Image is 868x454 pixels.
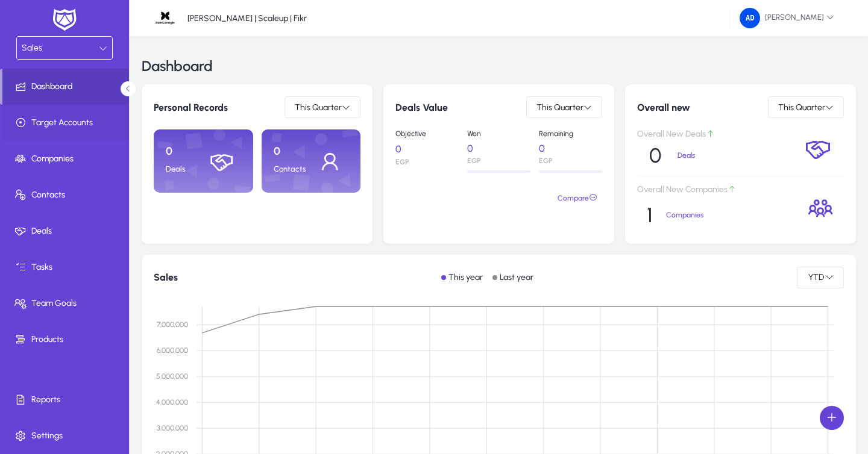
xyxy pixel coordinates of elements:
p: Remaining [539,129,602,138]
text: 4,000,000 [156,398,188,406]
img: white-logo.png [49,7,80,33]
button: This Quarter [768,96,844,118]
text: 7,000,000 [157,320,188,329]
text: 5,000,000 [156,372,188,381]
a: Tasks [2,249,131,285]
h6: Deals Value [395,102,448,113]
p: 0 [539,143,602,154]
a: Contacts [2,177,131,213]
p: 0 [649,143,661,168]
h6: Personal Records [154,102,228,113]
p: Overall New Companies [637,185,793,195]
p: Deals [166,164,203,174]
span: Sales [22,43,42,53]
a: Team Goals [2,285,131,322]
p: Won [467,129,530,138]
span: Dashboard [2,81,129,93]
h1: Sales [154,272,178,283]
p: 0 [166,145,203,158]
p: Overall New Deals [637,129,788,140]
span: Tasks [2,261,131,273]
button: YTD [797,267,844,288]
button: This Quarter [285,96,360,118]
span: This Quarter [536,102,583,113]
span: This Quarter [295,102,342,113]
p: Companies [666,211,723,219]
p: Last year [500,272,533,282]
p: 0 [274,145,311,158]
h3: Dashboard [142,59,213,73]
span: [PERSON_NAME] [740,8,834,28]
button: This Quarter [526,96,602,118]
p: [PERSON_NAME] | Scaleup | Fikr [187,13,307,23]
span: Contacts [2,189,131,201]
span: Companies [2,153,131,165]
button: [PERSON_NAME] [730,7,844,29]
a: Target Accounts [2,105,131,141]
a: Settings [2,418,131,454]
p: 1 [647,203,653,228]
span: This Quarter [778,102,825,113]
p: 0 [467,143,530,154]
span: Target Accounts [2,117,131,129]
p: Objective [395,129,459,138]
p: 0 [395,143,459,155]
span: Deals [2,225,131,237]
span: Team Goals [2,297,131,309]
span: YTD [807,272,825,282]
a: Reports [2,382,131,418]
p: Contacts [274,164,311,174]
a: Deals [2,213,131,249]
span: Compare [558,189,597,207]
h6: Overall new [637,102,690,113]
a: Companies [2,141,131,177]
p: EGP [539,157,602,165]
p: This year [448,272,483,282]
text: 6,000,000 [157,346,188,355]
a: Products [2,322,131,358]
button: Compare [553,187,602,209]
span: Settings [2,430,131,442]
p: EGP [467,157,530,165]
p: EGP [395,158,459,167]
span: Products [2,334,131,346]
img: 15.png [740,8,760,28]
img: 6.png [154,7,177,30]
p: Deals [678,151,720,160]
text: 3,000,000 [157,424,188,432]
span: Reports [2,394,131,406]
